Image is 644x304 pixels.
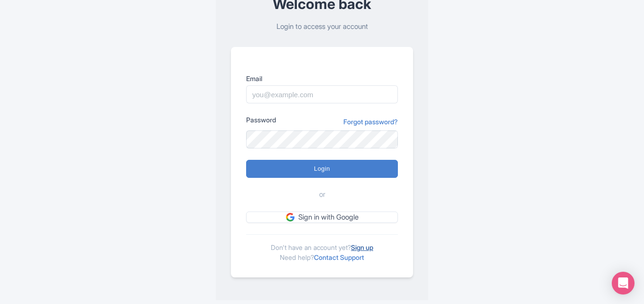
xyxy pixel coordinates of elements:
[351,243,373,251] a: Sign up
[286,213,294,221] img: google.svg
[246,85,398,103] input: you@example.com
[246,74,398,83] label: Email
[612,272,635,295] div: Open Intercom Messenger
[246,160,398,178] input: Login
[246,212,398,223] a: Sign in with Google
[231,21,413,32] p: Login to access your account
[246,115,276,125] label: Password
[246,234,398,262] div: Don't have an account yet? Need help?
[343,117,398,127] a: Forgot password?
[319,189,325,200] span: or
[314,253,364,261] a: Contact Support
